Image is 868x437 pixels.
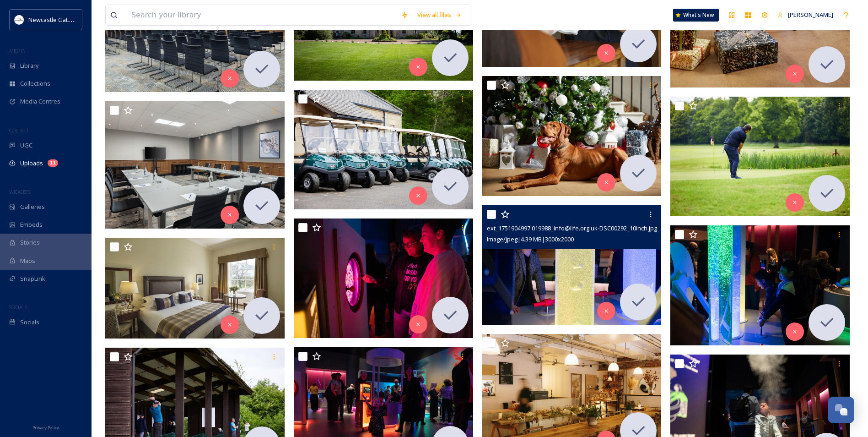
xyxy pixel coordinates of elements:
img: DqD9wEUd_400x400.jpg [15,15,24,24]
img: ext_1752846295.855811_gm.linden@macdonald-hotels.co.uk-MDH_LinH_Xmas_Interiors_RudyVizla_Christma... [482,76,662,196]
span: Embeds [20,220,43,229]
span: Library [20,61,38,70]
img: ext_1753173086.545124_carlos.chartomatsidis@dhnewcastle.co.uk-NCLMD_Dublin Room Ushape.jpg [105,101,285,229]
span: SnapLink [20,274,45,283]
span: MEDIA [9,47,25,54]
div: 11 [48,159,58,167]
img: ext_1752846409.085245_gm.linden@macdonald-hotels.co.uk-MDH_LH_Golf_13thGreenPutting1.jpg [670,97,850,217]
span: Collections [20,79,50,88]
span: image/jpeg | 4.39 MB | 3000 x 2000 [487,235,574,243]
a: What's New [673,9,719,22]
span: WIDGETS [9,188,30,195]
span: Newcastle Gateshead Initiative [28,15,113,24]
span: [PERSON_NAME] [788,11,833,19]
span: Uploads [20,159,43,168]
a: Privacy Policy [32,421,59,432]
span: Media Centres [20,97,60,106]
span: Galleries [20,202,45,211]
span: UGC [20,141,32,150]
img: ext_1751904998.191354_info@life.org.uk-DSC00455_10inch.jpg [670,225,850,345]
span: Privacy Policy [32,425,59,431]
img: ext_1751904997.019988_info@life.org.uk-DSC00292_10inch.jpg [482,205,662,325]
span: Stories [20,238,40,247]
button: Open Chat [828,397,854,423]
span: Maps [20,257,35,265]
a: View all files [413,6,466,24]
img: ext_1752846369.957985_gm.linden@macdonald-hotels.co.uk-MDH_LH_Golf_Carts.jpg [294,90,473,210]
span: COLLECT [9,127,29,134]
a: [PERSON_NAME] [773,6,838,24]
span: Socials [20,318,39,327]
span: SOCIALS [9,304,27,311]
img: ext_1751904997.194667_info@life.org.uk-DSC00399_10inch.jpg [294,218,473,339]
input: Search your library [127,5,396,25]
img: ext_1752846468.132902_gm.linden@macdonald-hotels.co.uk-LindenHall_BedRoom241.1.jpg [105,238,285,339]
span: ext_1751904997.019988_info@life.org.uk-DSC00292_10inch.jpg [487,224,657,232]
